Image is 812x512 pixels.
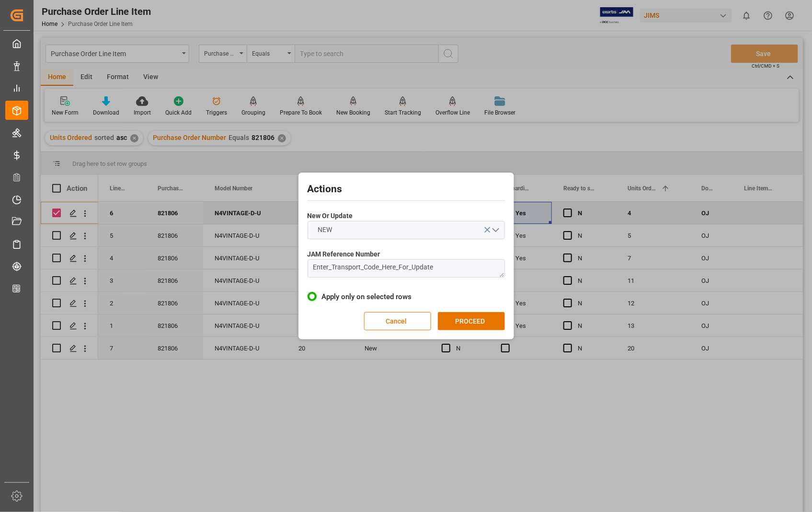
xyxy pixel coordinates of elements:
[438,312,505,330] button: PROCEED
[308,182,505,197] h2: Actions
[308,221,505,239] button: open menu
[313,225,337,235] span: NEW
[308,291,505,303] label: Apply only on selected rows
[308,259,505,278] textarea: Enter_Transport_Code_Here_For_Update
[308,211,353,221] span: New Or Update
[364,312,431,330] button: Cancel
[308,249,380,259] span: JAM Reference Number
